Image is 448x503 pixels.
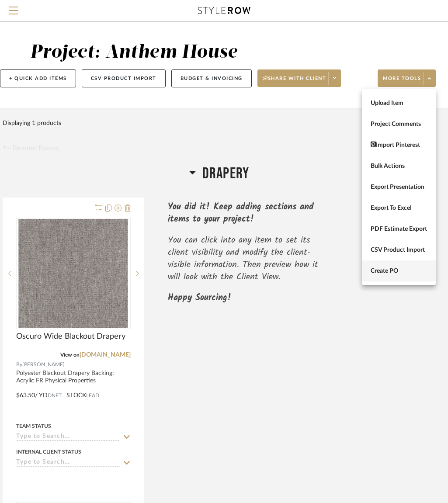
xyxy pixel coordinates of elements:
[371,100,427,107] span: Upload Item
[371,121,427,128] span: Project Comments
[371,246,427,254] span: CSV Product Import
[371,142,427,149] span: Import Pinterest
[371,267,427,275] span: Create PO
[371,205,427,212] span: Export To Excel
[371,225,427,233] span: PDF Estimate Export
[371,163,427,170] span: Bulk Actions
[371,184,427,191] span: Export Presentation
